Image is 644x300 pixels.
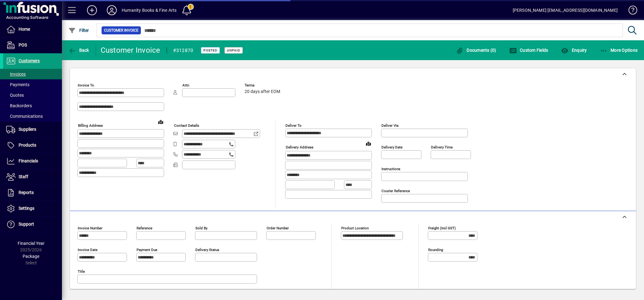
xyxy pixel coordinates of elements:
a: Invoices [3,69,62,79]
a: POS [3,37,62,53]
span: Back [68,48,89,53]
div: #312870 [173,46,194,55]
span: Enquiry [561,48,587,53]
span: Invoices [6,72,26,77]
button: Add [82,5,102,16]
span: Terms [245,83,282,87]
button: Back [67,45,91,56]
a: View on map [363,139,373,148]
span: Customer Invoice [104,27,138,33]
a: Payments [3,79,62,90]
mat-label: Invoice To [78,83,94,87]
span: Home [19,27,30,32]
span: 20 days after EOM [245,89,280,94]
span: Customers [19,58,40,63]
span: Posted [203,48,217,52]
span: Financials [19,158,38,163]
span: Package [23,254,39,259]
a: Quotes [3,90,62,100]
a: Knowledge Base [624,1,636,21]
mat-label: Delivery date [381,145,402,149]
span: Settings [19,206,34,211]
span: Payments [6,82,29,87]
div: Humanity Books & Fine Arts [122,5,177,15]
span: Quotes [6,93,24,98]
button: Enquiry [559,45,588,56]
span: Support [19,222,34,227]
mat-label: Instructions [381,167,400,171]
mat-label: Deliver To [285,123,302,128]
a: Suppliers [3,122,62,137]
mat-label: Delivery status [195,248,219,252]
mat-label: Product location [341,226,369,230]
span: POS [19,42,27,47]
button: Filter [67,25,91,36]
mat-label: Reference [137,226,152,230]
span: Staff [19,174,28,179]
button: Documents (0) [455,45,498,56]
mat-label: Freight (incl GST) [428,226,456,230]
a: Communications [3,111,62,121]
span: Custom Fields [509,48,548,53]
span: Backorders [6,103,32,108]
mat-label: Attn [182,83,189,87]
span: Reports [19,190,34,195]
button: More Options [598,45,639,56]
a: Backorders [3,100,62,111]
span: Documents (0) [456,48,496,53]
mat-label: Rounding [428,248,443,252]
mat-label: Sold by [195,226,207,230]
span: Suppliers [19,127,36,132]
mat-label: Invoice date [78,248,98,252]
span: Communications [6,114,43,119]
a: Settings [3,201,62,216]
span: More Options [600,48,638,53]
a: View on map [156,117,166,127]
div: [PERSON_NAME] [EMAIL_ADDRESS][DOMAIN_NAME] [513,5,618,15]
button: Custom Fields [508,45,550,56]
span: Financial Year [18,241,45,246]
mat-label: Payment due [137,248,157,252]
button: Profile [102,5,122,16]
a: Home [3,22,62,37]
a: Staff [3,169,62,185]
span: Filter [68,28,89,33]
a: Financials [3,153,62,169]
span: Unpaid [227,48,240,52]
span: Products [19,143,36,148]
a: Reports [3,185,62,201]
mat-label: Courier Reference [381,189,410,193]
mat-label: Title [78,269,85,274]
a: Products [3,138,62,153]
mat-label: Deliver via [381,123,398,128]
mat-label: Order number [267,226,289,230]
a: Support [3,217,62,232]
mat-label: Delivery time [431,145,453,149]
mat-label: Invoice number [78,226,102,230]
app-page-header-button: Back [62,45,96,56]
div: Customer Invoice [101,45,160,55]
